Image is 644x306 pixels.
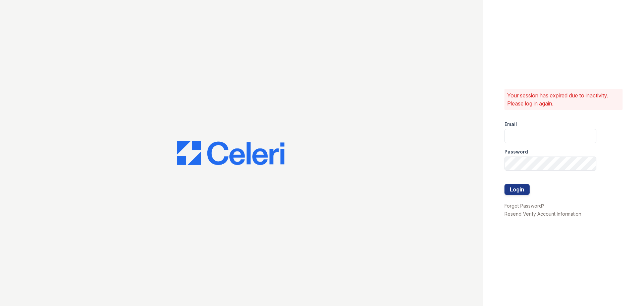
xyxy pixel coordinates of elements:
p: Your session has expired due to inactivity. Please log in again. [507,91,620,107]
label: Email [504,121,517,128]
img: CE_Logo_Blue-a8612792a0a2168367f1c8372b55b34899dd931a85d93a1a3d3e32e68fde9ad4.png [177,141,284,165]
button: Login [504,184,530,195]
label: Password [504,148,528,155]
a: Resend Verify Account Information [504,211,581,217]
a: Forgot Password? [504,203,544,209]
